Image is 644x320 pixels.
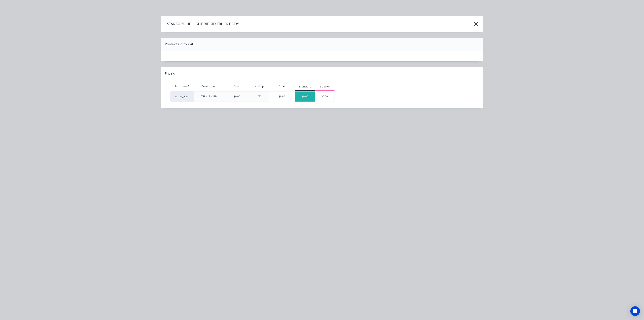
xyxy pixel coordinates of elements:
[250,82,269,90] div: Markup
[224,82,250,90] div: Cost
[630,306,640,316] div: Open Intercom Messenger
[161,20,239,28] h4: STANDARD HD LIGHT RIDGID TRUCK BODY
[198,81,220,91] div: Description
[295,91,315,102] div: $0.00
[299,85,311,88] div: Standard
[170,91,194,102] div: factory_item
[320,85,330,88] div: Special
[269,91,295,102] div: $0.00
[165,42,193,47] div: Products in this kit
[315,91,334,102] div: $0.00
[165,71,175,76] div: Pricing
[170,82,194,90] div: Xero Item #
[201,95,217,98] div: TRB - LR - STD
[269,82,295,90] div: Price
[224,91,250,102] div: $0.00
[250,91,269,102] div: 0%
